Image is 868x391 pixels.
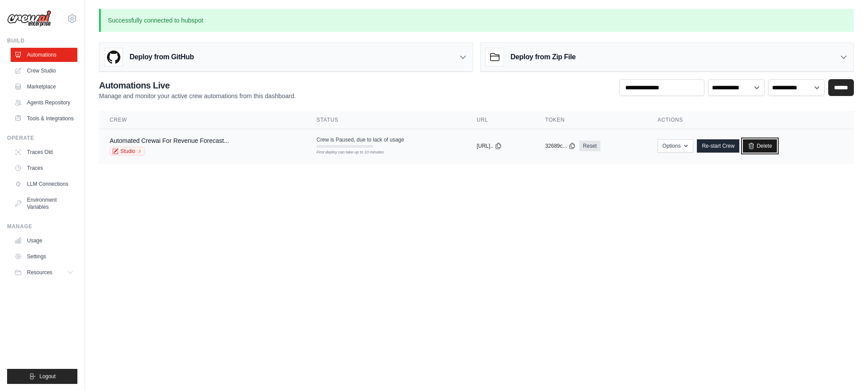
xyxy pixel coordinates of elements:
p: Manage and monitor your active crew automations from this dashboard. [99,92,296,100]
div: Build [7,37,77,44]
a: Automated Crewai For Revenue Forecast... [110,137,229,144]
a: Usage [11,234,77,248]
a: Reset [579,141,600,151]
img: Logo [7,10,51,27]
div: Operate [7,134,77,142]
a: Agents Repository [11,96,77,110]
h3: Deploy from GitHub [130,52,194,62]
th: Status [306,111,466,129]
a: Automations [11,48,77,62]
a: Traces Old [11,145,77,159]
div: Manage [7,223,77,230]
th: Actions [647,111,854,129]
a: Re-start Crew [697,139,739,153]
p: Successfully connected to hubspot [99,9,854,32]
button: 32689c... [545,142,576,149]
th: Crew [99,111,306,129]
a: Studio [110,147,145,156]
a: Traces [11,161,77,175]
a: LLM Connections [11,177,77,191]
span: Crew is Paused, due to lack of usage [317,136,404,143]
th: URL [466,111,535,129]
img: GitHub Logo [105,48,122,66]
span: Resources [27,269,52,276]
button: Logout [7,369,77,384]
button: Options [658,139,693,153]
h3: Deploy from Zip File [511,52,576,62]
a: Settings [11,249,77,264]
span: Logout [39,373,56,380]
iframe: Chat Widget [824,349,868,391]
h2: Automations Live [99,79,296,92]
a: Crew Studio [11,64,77,78]
a: Tools & Integrations [11,111,77,126]
div: First deploy can take up to 10 minutes [317,149,373,156]
a: Delete [743,139,777,153]
th: Token [535,111,647,129]
button: Resources [11,265,77,280]
a: Environment Variables [11,193,77,214]
a: Marketplace [11,80,77,94]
